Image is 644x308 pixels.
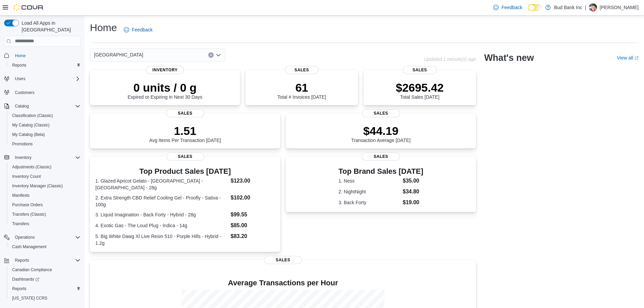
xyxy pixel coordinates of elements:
span: Dashboards [12,277,39,282]
button: Promotions [7,139,83,149]
dd: $85.00 [231,221,275,230]
button: Home [1,51,83,61]
span: Catalog [15,103,29,109]
img: Cova [14,4,44,11]
button: [US_STATE] CCRS [7,293,83,303]
span: Transfers (Classic) [12,212,46,217]
p: $44.19 [351,124,411,138]
span: [GEOGRAPHIC_DATA] [94,51,143,59]
span: Purchase Orders [12,202,43,208]
button: Adjustments (Classic) [7,162,83,172]
button: Inventory Count [7,172,83,181]
h1: Home [90,21,117,34]
span: Reports [12,286,26,291]
button: Inventory [1,153,83,162]
a: [US_STATE] CCRS [9,294,50,302]
span: Customers [15,90,34,95]
dt: 3. Back Forty [338,199,400,206]
dt: 3. Liquid Imagination - Back Forty - Hybrid - 28g [95,211,228,218]
span: Transfers (Classic) [9,210,80,218]
span: Customers [12,88,80,97]
button: Users [1,74,83,84]
button: Operations [1,233,83,242]
span: Cash Management [12,244,46,250]
span: Users [12,75,80,83]
p: | [585,3,586,11]
button: Catalog [12,102,31,110]
h3: Top Product Sales [DATE] [95,167,275,175]
span: Reports [9,61,80,69]
span: Adjustments (Classic) [12,164,51,170]
span: Sales [403,66,437,74]
span: Sales [362,152,400,161]
span: Inventory [15,155,31,160]
dd: $102.00 [231,194,275,202]
div: Avg Items Per Transaction [DATE] [149,124,221,143]
span: Adjustments (Classic) [9,163,80,171]
p: Bud Bank Inc [554,3,582,11]
button: Reports [7,284,83,293]
h2: What's new [484,52,534,63]
span: Promotions [9,140,80,148]
button: Transfers (Classic) [7,210,83,219]
dd: $19.00 [403,198,423,207]
a: Feedback [491,1,525,14]
button: Purchase Orders [7,200,83,210]
span: Transfers [12,221,29,227]
span: Manifests [9,191,80,199]
button: Operations [12,233,38,241]
span: Load All Apps in [GEOGRAPHIC_DATA] [19,20,80,33]
button: Canadian Compliance [7,265,83,275]
span: Promotions [12,141,33,147]
a: Transfers [9,220,32,228]
span: Canadian Compliance [9,266,80,274]
span: Manifests [12,193,29,198]
svg: External link [635,56,639,60]
a: Home [12,52,28,60]
button: Reports [12,256,32,264]
dd: $123.00 [231,177,275,185]
span: Home [12,51,80,60]
p: [PERSON_NAME] [600,3,639,11]
a: Feedback [121,23,155,37]
button: Cash Management [7,242,83,252]
span: My Catalog (Beta) [9,131,80,139]
span: Catalog [12,102,80,110]
span: Reports [12,63,26,68]
span: Inventory Count [12,174,41,179]
dt: 1. Glazed Apricot Gelato - [GEOGRAPHIC_DATA] - [GEOGRAPHIC_DATA] - 28g [95,177,228,191]
dt: 1. Ness [338,177,400,184]
span: Reports [15,258,29,263]
div: Expired or Expiring in Next 30 Days [128,81,202,100]
button: My Catalog (Classic) [7,120,83,130]
a: Reports [9,61,29,69]
div: Total # Invoices [DATE] [277,81,326,100]
button: Classification (Classic) [7,111,83,120]
a: Inventory Count [9,172,44,181]
button: Manifests [7,191,83,200]
span: Washington CCRS [9,294,80,302]
span: Sales [166,152,204,161]
span: Dashboards [9,275,80,283]
a: My Catalog (Beta) [9,131,48,139]
span: Sales [362,109,400,117]
span: Sales [285,66,319,74]
button: Reports [1,256,83,265]
button: Transfers [7,219,83,229]
span: Classification (Classic) [12,113,53,118]
span: Cash Management [9,243,80,251]
dd: $99.55 [231,211,275,219]
span: Inventory Manager (Classic) [9,182,80,190]
span: Purchase Orders [9,201,80,209]
a: Cash Management [9,243,49,251]
h4: Average Transactions per Hour [95,279,471,287]
a: My Catalog (Classic) [9,121,52,129]
span: Reports [9,285,80,293]
a: Customers [12,89,37,97]
p: Updated 1 minute(s) ago [424,56,476,62]
dt: 2. NightNight [338,188,400,195]
span: Inventory [146,66,184,74]
span: Operations [15,235,35,240]
span: [US_STATE] CCRS [12,295,47,301]
button: Inventory Manager (Classic) [7,181,83,191]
